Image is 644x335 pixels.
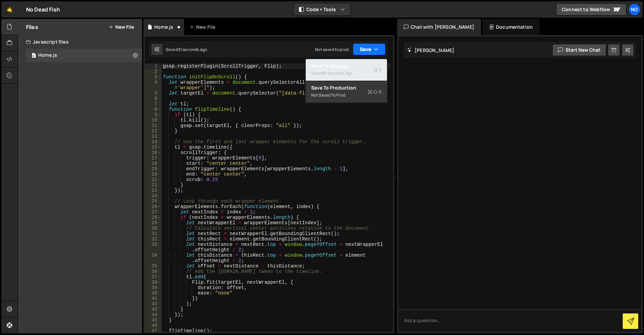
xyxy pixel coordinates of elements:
[145,80,162,91] div: 4
[145,150,162,155] div: 16
[32,53,36,59] span: 0
[145,231,162,236] div: 31
[166,47,207,52] div: Saved
[145,328,162,334] div: 47
[145,209,162,215] div: 27
[26,23,38,31] h2: Files
[145,317,162,323] div: 45
[145,118,162,123] div: 10
[145,182,162,188] div: 22
[306,81,387,103] button: Save to ProductionS Not saved to prod
[145,301,162,307] div: 42
[145,74,162,80] div: 3
[552,44,606,56] button: Start new chat
[556,3,626,16] a: Connect to Webflow
[26,49,142,62] div: 16497/44733.js
[145,236,162,242] div: 32
[353,43,386,55] button: Save
[145,193,162,199] div: 24
[407,47,454,53] h2: [PERSON_NAME]
[109,24,134,30] button: New File
[145,188,162,193] div: 23
[145,69,162,74] div: 2
[145,280,162,285] div: 38
[373,67,382,73] span: S
[145,107,162,112] div: 8
[145,307,162,312] div: 43
[154,24,173,30] div: Home.js
[311,84,382,91] div: Save to Production
[145,123,162,128] div: 11
[145,101,162,107] div: 7
[145,112,162,118] div: 9
[145,220,162,226] div: 29
[311,69,382,77] div: Saved
[306,59,387,81] button: Save to StagingS Saved31 seconds ago
[145,172,162,177] div: 20
[145,323,162,328] div: 46
[189,24,218,30] div: New File
[145,242,162,253] div: 33
[628,3,641,16] a: No
[311,91,382,99] div: Not saved to prod
[145,263,162,269] div: 35
[145,312,162,317] div: 44
[145,145,162,150] div: 15
[145,155,162,161] div: 17
[145,128,162,134] div: 12
[145,139,162,145] div: 14
[145,63,162,69] div: 1
[145,161,162,166] div: 18
[145,253,162,263] div: 34
[145,226,162,231] div: 30
[397,19,481,35] div: Chat with [PERSON_NAME]
[145,204,162,209] div: 26
[26,5,60,14] div: No Dead Fish
[145,215,162,220] div: 28
[145,285,162,290] div: 39
[145,96,162,101] div: 6
[145,274,162,280] div: 37
[368,88,382,95] span: S
[311,62,382,69] div: Save to Staging
[145,166,162,172] div: 19
[178,47,207,52] div: 31 seconds ago
[294,3,350,16] button: Code + Tools
[482,19,539,35] div: Documentation
[145,134,162,139] div: 13
[145,177,162,182] div: 21
[145,290,162,296] div: 40
[145,269,162,274] div: 36
[145,91,162,96] div: 5
[145,296,162,301] div: 41
[315,47,349,52] div: Not saved to prod
[38,52,57,58] div: Home.js
[323,70,352,76] div: 31 seconds ago
[145,199,162,204] div: 25
[18,35,142,49] div: Javascript files
[1,1,18,18] a: 🤙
